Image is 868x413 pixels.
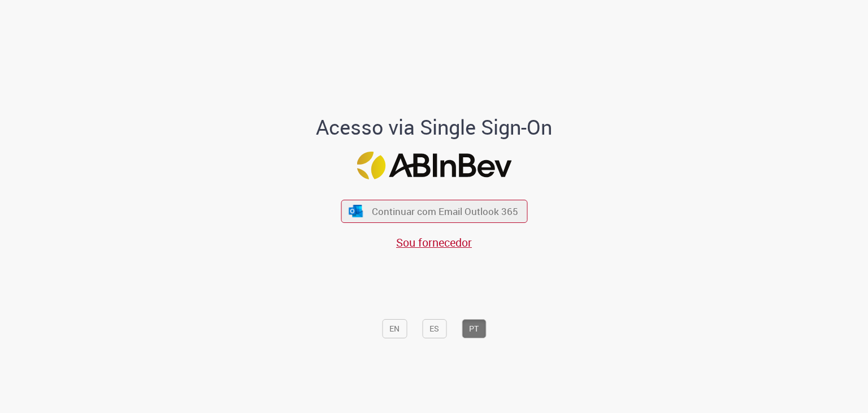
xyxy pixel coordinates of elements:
[462,319,486,338] button: PT
[277,116,591,139] h1: Acesso via Single Sign-On
[341,200,527,223] button: ícone Azure/Microsoft 360 Continuar com Email Outlook 365
[422,319,446,338] button: ES
[372,205,518,218] span: Continuar com Email Outlook 365
[357,152,511,179] img: Logo ABInBev
[396,235,472,250] a: Sou fornecedor
[382,319,407,338] button: EN
[348,205,364,217] img: ícone Azure/Microsoft 360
